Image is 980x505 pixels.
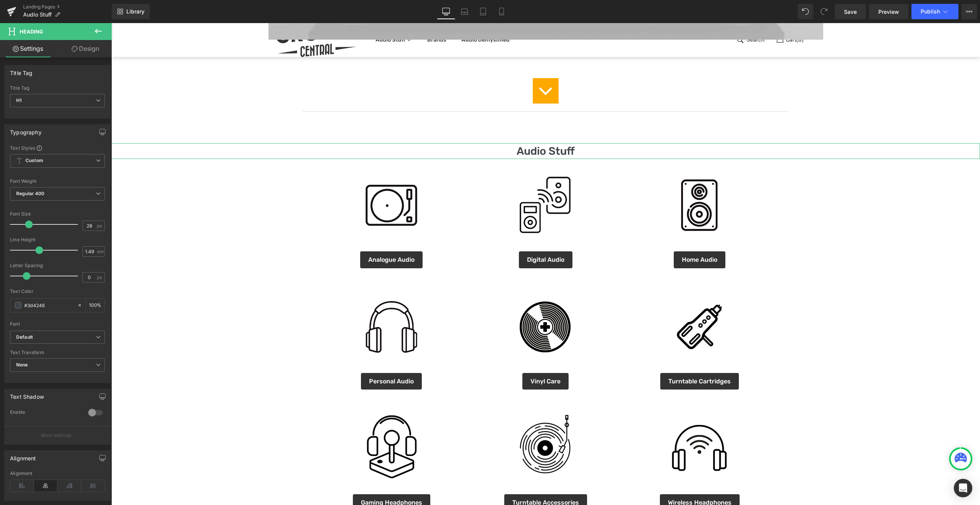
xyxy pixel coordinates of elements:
button: Redo [816,4,832,19]
div: Letter Spacing [10,263,105,268]
b: Regular 400 [16,191,45,196]
span: Personal Audio [258,355,302,362]
span: Gaming Headphones [250,476,311,483]
span: Publish [921,8,940,15]
p: More settings [41,432,72,439]
a: Wireless Headphones [549,471,628,488]
a: Personal Audio [250,350,310,366]
a: Tablet [474,4,492,19]
span: px [97,275,104,280]
span: Preview [878,8,899,16]
span: Wireless Headphones [557,476,620,483]
a: New Library [112,4,150,19]
div: Font Size [10,211,105,217]
div: Line Height [10,237,105,242]
div: Alignment [10,471,105,476]
span: Library [126,8,144,15]
div: Text Styles [10,145,105,151]
a: Desktop [437,4,455,19]
div: Font Weight [10,179,105,184]
div: Alignment [10,451,36,462]
div: Typography [10,125,42,135]
a: Preview [869,4,908,19]
b: H1 [16,97,22,103]
a: Turntable Cartridges [549,350,628,366]
div: Enable [10,409,81,417]
div: Font [10,321,105,327]
a: Gaming Headphones [242,471,319,488]
span: Heading [20,28,43,35]
span: Save [844,8,857,16]
div: Title Tag [10,65,33,76]
a: Landing Pages [23,4,112,10]
a: Home Audio [562,228,614,245]
span: Turntable Accessories [401,476,468,483]
b: Custom [25,157,43,164]
a: Design [57,40,113,57]
a: Laptop [455,4,474,19]
i: Default [16,334,33,341]
a: Digital Audio [408,228,461,245]
div: Open Intercom Messenger [954,479,972,497]
span: Analogue Audio [257,233,303,240]
span: Vinyl Care [419,355,449,362]
span: Digital Audio [416,233,453,240]
b: None [16,362,28,368]
div: % [86,299,104,312]
input: Color [24,301,74,309]
button: Undo [798,4,813,19]
a: Turntable Accessories [393,471,476,488]
span: Audio Stuff [23,12,52,18]
span: px [97,223,104,228]
button: More settings [5,426,110,444]
div: Text Color [10,289,105,294]
a: Mobile [492,4,511,19]
button: Publish [911,4,958,19]
span: Home Audio [571,233,606,240]
span: em [97,249,104,254]
div: Text Transform [10,350,105,355]
div: Text Shadow [10,389,44,400]
span: Turntable Cartridges [557,355,619,362]
a: Analogue Audio [249,228,311,245]
a: Vinyl Care [411,350,457,366]
div: Title Tag [10,85,105,91]
button: More [962,4,977,19]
